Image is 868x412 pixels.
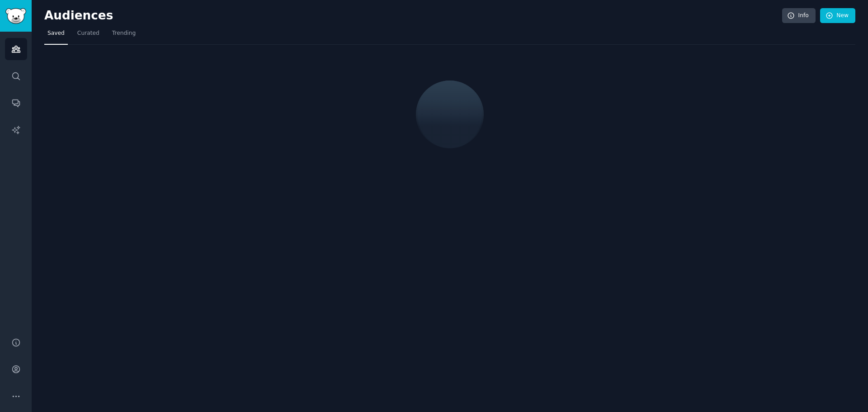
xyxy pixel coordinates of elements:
[782,8,816,24] a: Info
[820,8,855,24] a: New
[5,8,26,24] img: GummySearch logo
[44,26,68,45] a: Saved
[47,29,65,38] span: Saved
[44,9,782,23] h2: Audiences
[109,26,139,45] a: Trending
[77,29,99,38] span: Curated
[74,26,103,45] a: Curated
[112,29,136,38] span: Trending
